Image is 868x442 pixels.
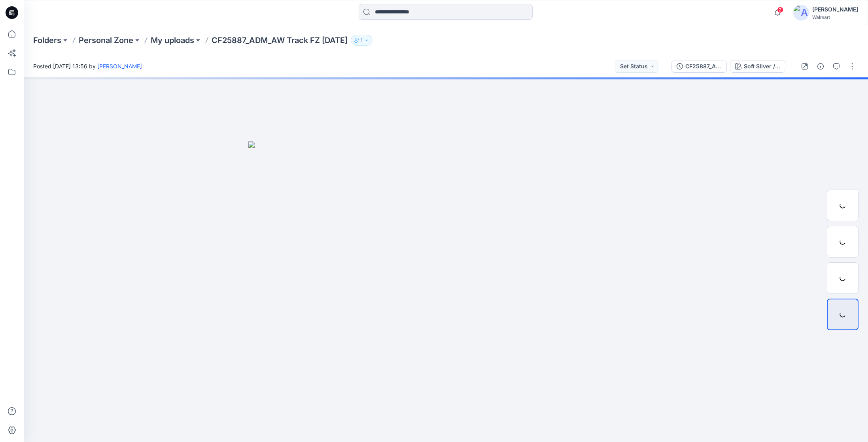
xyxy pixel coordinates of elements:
[777,7,783,13] span: 2
[685,62,722,71] div: CF25887_ADM_AW Track FZ [DATE]
[97,63,142,70] a: [PERSON_NAME]
[212,35,348,46] p: CF25887_ADM_AW Track FZ [DATE]
[814,60,827,73] button: Details
[812,5,858,14] div: [PERSON_NAME]
[730,60,785,73] button: Soft Silver / Soothing grey
[812,14,858,20] div: Walmart
[79,35,133,46] a: Personal Zone
[793,5,809,21] img: avatar
[744,62,780,71] div: Soft Silver / Soothing grey
[361,36,363,45] p: 1
[351,35,373,46] button: 1
[33,62,142,70] span: Posted [DATE] 13:56 by
[151,35,194,46] a: My uploads
[671,60,727,73] button: CF25887_ADM_AW Track FZ [DATE]
[33,35,61,46] a: Folders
